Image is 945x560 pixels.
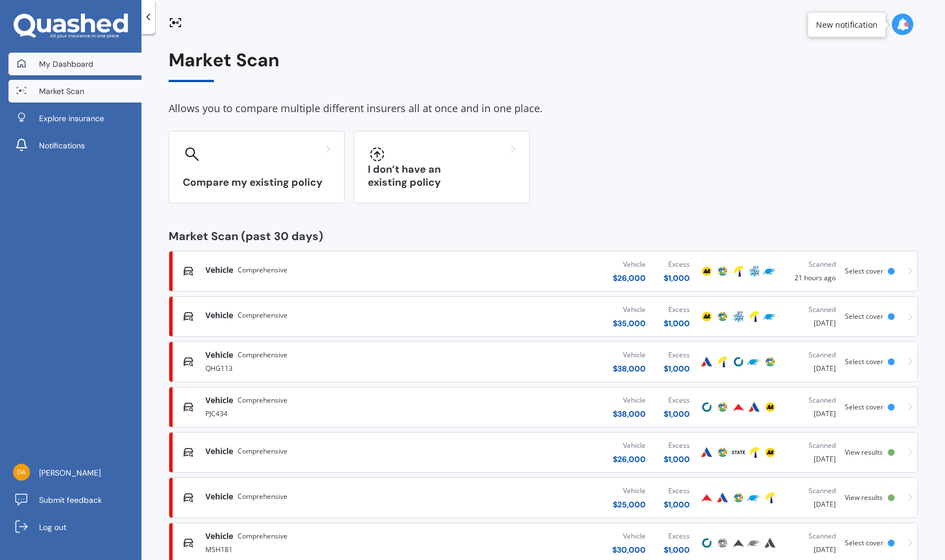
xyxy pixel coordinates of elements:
div: PJC434 [205,406,441,420]
div: Scanned [787,440,836,451]
div: $ 25,000 [613,499,646,510]
span: View results [845,447,883,457]
div: [DATE] [787,304,836,329]
span: Market Scan [39,86,84,97]
img: Protecta [716,310,729,323]
a: VehicleComprehensiveVehicle$35,000Excess$1,000AAProtectaAMPTowerTrade Me InsuranceScanned[DATE]Se... [169,296,918,337]
div: MSH181 [205,542,441,555]
img: Autosure [700,355,714,369]
div: [DATE] [787,531,836,555]
span: Select cover [845,357,883,366]
span: Vehicle [205,446,233,457]
span: Select cover [845,311,883,321]
img: Provident [700,491,714,505]
div: Scanned [787,531,836,542]
div: $ 1,000 [664,408,690,420]
span: Select cover [845,266,883,276]
span: Vehicle [205,310,233,321]
img: Protecta [716,536,729,550]
div: $ 26,000 [613,272,646,284]
span: Vehicle [205,395,233,406]
img: Trade Me Insurance [748,536,761,550]
img: Tower [748,310,761,323]
span: Comprehensive [238,264,287,276]
div: $ 26,000 [613,454,646,465]
div: Excess [664,440,690,451]
a: My Dashboard [8,53,141,75]
img: Autosure [763,536,777,550]
div: $ 1,000 [664,272,690,284]
img: Autosure [748,400,761,414]
img: Tower [732,264,745,278]
img: AMP [732,310,745,323]
img: Tower [716,355,729,369]
img: Protecta [732,491,745,505]
img: Trade Me Insurance [748,491,761,505]
img: Autosure [716,491,729,505]
img: Protecta [716,446,729,459]
div: Excess [664,531,690,542]
span: Vehicle [205,491,233,502]
span: Vehicle [205,349,233,361]
img: Autosure [700,446,714,459]
div: $ 1,000 [664,499,690,510]
img: Cove [700,400,714,414]
span: [PERSON_NAME] [39,467,101,478]
a: VehicleComprehensivePJC434Vehicle$38,000Excess$1,000CoveProtectaProvidentAutosureAAScanned[DATE]S... [169,387,918,428]
div: Vehicle [612,531,646,542]
div: Scanned [787,349,836,361]
span: My Dashboard [39,58,93,70]
img: Protecta [716,264,729,278]
h3: Compare my existing policy [183,176,330,189]
a: Explore insurance [8,107,141,130]
img: AMP [748,264,761,278]
img: Provident [732,536,745,550]
span: Vehicle [205,531,233,542]
div: [DATE] [787,485,836,510]
div: [DATE] [787,349,836,374]
div: Scanned [787,259,836,270]
img: Cove [700,536,714,550]
div: $ 38,000 [613,408,646,420]
div: Vehicle [613,349,646,361]
div: Excess [664,395,690,406]
span: Comprehensive [238,310,287,321]
a: VehicleComprehensiveVehicle$26,000Excess$1,000AutosureProtectaStateTowerAAScanned[DATE]View results [169,432,918,473]
span: Comprehensive [238,395,287,406]
img: Trade Me Insurance [763,264,777,278]
span: Comprehensive [238,491,287,502]
div: Excess [664,485,690,497]
div: Scanned [787,395,836,406]
div: Vehicle [613,304,646,315]
div: $ 1,000 [664,544,690,555]
span: Select cover [845,402,883,412]
img: 2c2ea5534289cb9f59ab252f37741d48 [13,464,30,481]
img: AA [763,400,777,414]
a: Notifications [8,134,141,157]
img: Trade Me Insurance [763,310,777,323]
div: 21 hours ago [787,259,836,284]
div: Excess [664,304,690,315]
div: New notification [816,19,878,31]
div: [DATE] [787,440,836,465]
div: Excess [664,349,690,361]
a: VehicleComprehensiveQHG113Vehicle$38,000Excess$1,000AutosureTowerCoveTrade Me InsuranceProtectaSc... [169,341,918,382]
img: Cove [732,355,745,369]
img: State [732,446,745,459]
div: QHG113 [205,361,441,374]
a: [PERSON_NAME] [8,461,141,484]
img: Tower [748,446,761,459]
a: VehicleComprehensiveVehicle$26,000Excess$1,000AAProtectaTowerAMPTrade Me InsuranceScanned21 hours... [169,251,918,292]
img: Tower [763,491,777,505]
div: Vehicle [613,485,646,497]
a: Market Scan [8,80,141,102]
div: Scanned [787,304,836,315]
img: Protecta [763,355,777,369]
span: Vehicle [205,264,233,276]
span: Explore insurance [39,113,104,124]
div: Vehicle [613,395,646,406]
img: Trade Me Insurance [748,355,761,369]
span: View results [845,493,883,502]
a: Log out [8,516,141,538]
a: Submit feedback [8,489,141,511]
